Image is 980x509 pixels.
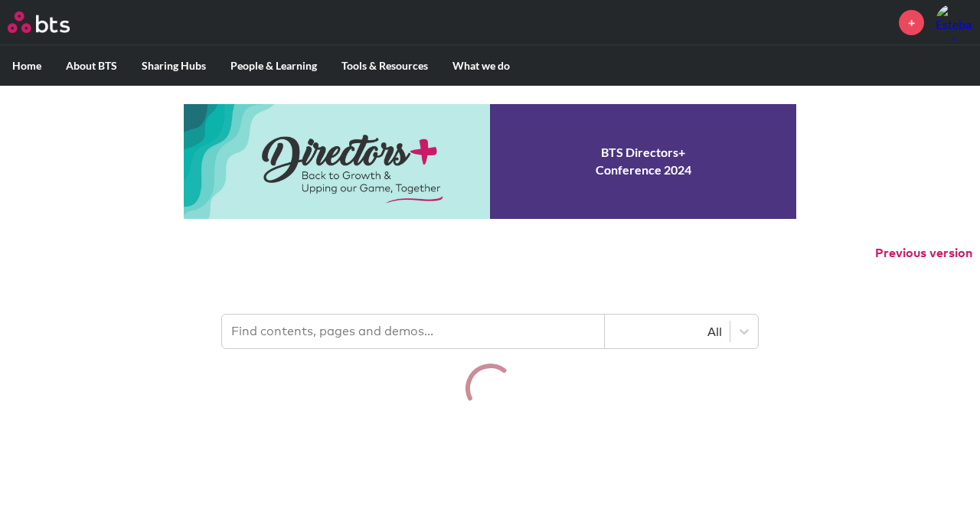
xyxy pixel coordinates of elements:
[875,245,972,262] button: Previous version
[936,4,972,41] a: Profile
[129,46,218,86] label: Sharing Hubs
[899,10,924,35] a: +
[440,46,522,86] label: What we do
[612,323,722,340] div: All
[8,11,98,33] a: Go home
[218,46,329,86] label: People & Learning
[222,315,605,348] input: Find contents, pages and demos...
[54,46,129,86] label: About BTS
[329,46,440,86] label: Tools & Resources
[184,104,796,219] a: Conference 2024
[936,4,972,41] img: Esteban Quiroga
[8,11,70,33] img: BTS Logo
